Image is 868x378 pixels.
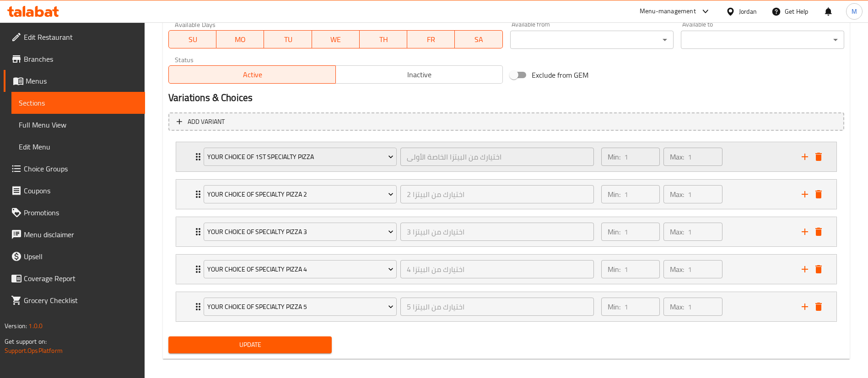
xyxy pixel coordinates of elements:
[173,68,332,81] span: Active
[812,262,825,276] button: delete
[798,150,812,164] button: add
[176,217,836,246] div: Expand
[19,119,138,130] span: Full Menu View
[670,264,684,275] p: Max:
[176,255,836,284] div: Expand
[207,301,394,313] span: Your Choice Of Specialty Pizza 5
[4,289,145,311] a: Grocery Checklist
[24,295,138,306] span: Grocery Checklist
[28,320,43,332] span: 1.0.0
[360,30,407,48] button: TH
[4,267,145,289] a: Coverage Report
[812,225,825,239] button: delete
[26,75,138,86] span: Menus
[168,138,844,176] li: Expand
[608,301,620,312] p: Min:
[264,30,312,48] button: TU
[335,65,503,84] button: Inactive
[204,185,397,203] button: Your Choice Of Specialty Pizza 2
[455,30,502,48] button: SA
[4,26,145,48] a: Edit Restaurant
[168,336,332,353] button: Update
[4,158,145,180] a: Choice Groups
[24,185,138,196] span: Coupons
[608,189,620,200] p: Min:
[19,141,138,152] span: Edit Menu
[204,298,397,316] button: Your Choice Of Specialty Pizza 5
[670,151,684,162] p: Max:
[608,264,620,275] p: Min:
[176,292,836,321] div: Expand
[5,320,27,332] span: Version:
[458,33,499,46] span: SA
[11,92,145,114] a: Sections
[739,6,757,16] div: Jordan
[798,225,812,239] button: add
[798,262,812,276] button: add
[411,33,451,46] span: FR
[532,69,588,80] span: Exclude from GEM
[363,33,404,46] span: TH
[670,226,684,237] p: Max:
[681,31,844,49] div: ​
[19,97,138,108] span: Sections
[5,345,63,357] a: Support.OpsPlatform
[24,32,138,43] span: Edit Restaurant
[176,180,836,209] div: Expand
[312,30,360,48] button: WE
[4,202,145,224] a: Promotions
[510,31,674,49] div: ​
[11,136,145,158] a: Edit Menu
[207,264,394,275] span: Your Choice Of Specialty Pizza 4
[640,6,696,17] div: Menu-management
[168,288,844,325] li: Expand
[812,150,825,164] button: delete
[316,33,356,46] span: WE
[798,187,812,201] button: add
[4,224,145,245] a: Menu disclaimer
[220,33,260,46] span: MO
[168,30,216,48] button: SU
[173,33,213,46] span: SU
[852,6,857,16] span: M
[812,300,825,314] button: delete
[812,187,825,201] button: delete
[207,189,394,200] span: Your Choice Of Specialty Pizza 2
[24,251,138,262] span: Upsell
[4,245,145,267] a: Upsell
[168,65,336,84] button: Active
[176,142,836,171] div: Expand
[4,70,145,92] a: Menus
[340,68,499,81] span: Inactive
[4,48,145,70] a: Branches
[216,30,264,48] button: MO
[5,335,47,347] span: Get support on:
[670,189,684,200] p: Max:
[204,223,397,241] button: Your Choice Of Specialty Pizza 3
[24,207,138,218] span: Promotions
[670,301,684,312] p: Max:
[168,213,844,250] li: Expand
[176,339,324,351] span: Update
[168,112,844,131] button: Add variant
[188,116,225,128] span: Add variant
[168,91,844,105] h2: Variations & Choices
[24,273,138,284] span: Coverage Report
[798,300,812,314] button: add
[24,229,138,240] span: Menu disclaimer
[268,33,308,46] span: TU
[207,151,394,163] span: Your Choice Of 1st Specialty Pizza
[204,260,397,278] button: Your Choice Of Specialty Pizza 4
[24,163,138,174] span: Choice Groups
[204,148,397,166] button: Your Choice Of 1st Specialty Pizza
[207,226,394,238] span: Your Choice Of Specialty Pizza 3
[407,30,455,48] button: FR
[168,250,844,288] li: Expand
[608,226,620,237] p: Min:
[168,176,844,213] li: Expand
[11,114,145,136] a: Full Menu View
[24,53,138,64] span: Branches
[608,151,620,162] p: Min:
[4,180,145,202] a: Coupons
